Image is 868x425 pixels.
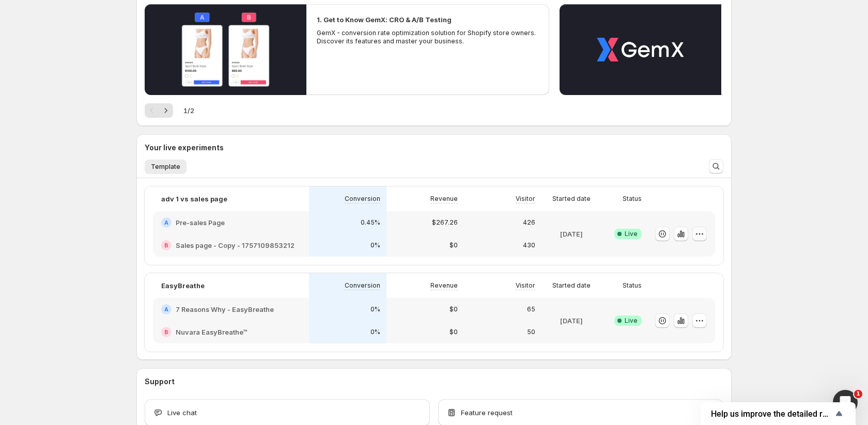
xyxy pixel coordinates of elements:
button: Search and filter results [709,159,723,174]
p: adv 1 vs sales page [161,194,227,204]
span: Live [625,230,638,238]
p: 0.45% [361,218,380,227]
h3: Support [145,376,175,387]
p: Visitor [516,281,535,290]
button: Next [159,103,173,118]
span: Help us improve the detailed report for A/B campaigns [711,409,833,419]
p: Revenue [430,195,458,203]
p: $0 [450,241,458,249]
p: $0 [450,328,458,336]
span: Live [625,317,638,325]
p: Revenue [430,281,458,290]
span: 1 / 2 [183,105,194,116]
button: Show survey - Help us improve the detailed report for A/B campaigns [711,407,845,420]
h2: A [164,306,168,312]
p: 430 [523,241,535,249]
p: 0% [370,305,380,313]
p: Started date [552,195,591,203]
h2: B [164,329,168,335]
span: Live chat [167,407,197,418]
h2: Pre-sales Page [176,217,225,228]
p: 426 [523,218,535,227]
p: GemX - conversion rate optimization solution for Shopify store owners. Discover its features and ... [317,29,539,45]
p: [DATE] [560,316,583,326]
span: 1 [854,390,862,398]
p: $0 [450,305,458,313]
button: Play video [145,4,306,95]
p: 0% [370,241,380,249]
p: Visitor [516,195,535,203]
p: Started date [552,281,591,290]
p: EasyBreathe [161,280,205,291]
p: 50 [527,328,535,336]
h2: Nuvara EasyBreathe™ [176,327,247,337]
p: 0% [370,328,380,336]
h2: B [164,242,168,248]
span: Template [151,163,180,171]
span: Feature request [461,407,513,418]
p: [DATE] [560,229,583,239]
h2: 7 Reasons Why - EasyBreathe [176,304,274,314]
p: Conversion [345,281,380,290]
p: Conversion [345,195,380,203]
p: 65 [527,305,535,313]
iframe: Intercom live chat [833,390,858,415]
nav: Pagination [145,103,173,118]
h2: A [164,219,168,226]
button: Play video [560,4,721,95]
p: Status [623,195,642,203]
h2: 1. Get to Know GemX: CRO & A/B Testing [317,14,452,25]
p: $267.26 [432,218,458,227]
p: Status [623,281,642,290]
h3: Your live experiments [145,143,224,153]
h2: Sales page - Copy - 1757109853212 [176,240,295,250]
